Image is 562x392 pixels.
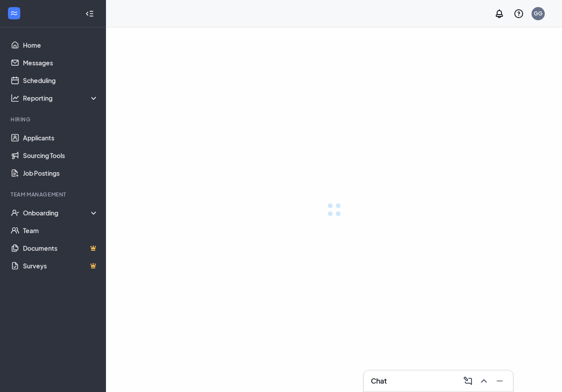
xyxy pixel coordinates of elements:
svg: Collapse [85,9,94,18]
svg: Minimize [494,376,505,386]
div: Onboarding [23,208,99,217]
svg: QuestionInfo [513,8,524,19]
a: Sourcing Tools [23,147,98,164]
button: Minimize [492,374,506,388]
a: Team [23,222,98,239]
svg: ChevronUp [479,376,489,386]
svg: Notifications [494,8,505,19]
h3: Chat [371,376,387,386]
a: SurveysCrown [23,257,98,275]
button: ComposeMessage [460,374,474,388]
svg: UserCheck [11,208,19,217]
svg: WorkstreamLogo [10,9,19,18]
a: Messages [23,54,98,72]
a: DocumentsCrown [23,239,98,257]
svg: ComposeMessage [463,376,473,386]
a: Applicants [23,129,98,147]
a: Scheduling [23,72,98,89]
svg: Analysis [11,94,19,102]
button: ChevronUp [476,374,490,388]
div: Hiring [11,116,97,123]
a: Job Postings [23,164,98,182]
div: Team Management [11,191,97,198]
div: Reporting [23,94,99,102]
a: Home [23,36,98,54]
div: GG [534,10,543,17]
